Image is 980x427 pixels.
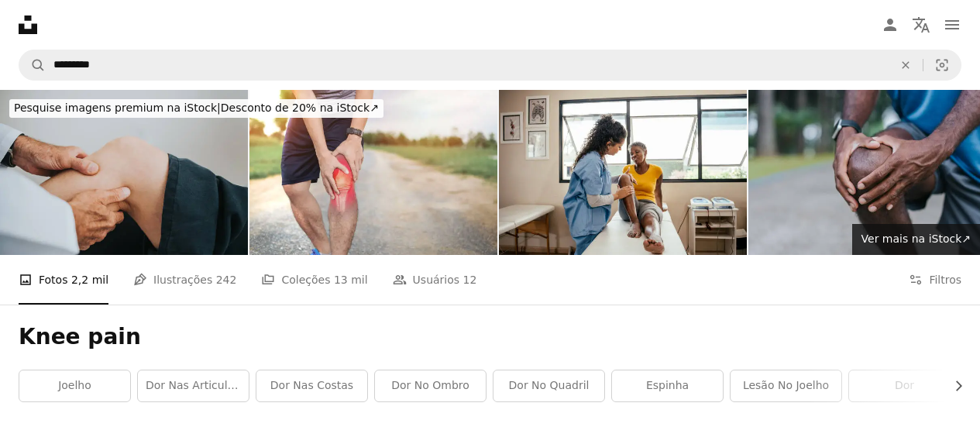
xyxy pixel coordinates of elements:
[852,224,980,255] a: Ver mais na iStock↗
[256,370,367,401] a: dor nas costas
[937,9,968,40] button: Menu
[334,271,368,288] span: 13 mil
[849,370,960,401] a: Dor
[944,370,961,401] button: rolar lista para a direita
[923,50,961,80] button: Pesquisa visual
[216,271,237,288] span: 242
[249,90,497,255] img: Lesão de corrida. Deformar antes de qualquer exercício., espaço coopy para texto.
[909,255,961,305] button: Filtros
[138,370,249,401] a: dor nas articulações
[612,370,723,401] a: espinha
[19,50,961,81] form: Pesquise conteúdo visual em todo o site
[19,370,130,401] a: joelho
[499,90,747,255] img: Physiotherapist doing rehabilitation on elderly woman's knee
[875,9,906,40] a: Entrar / Cadastrar-se
[14,102,379,114] span: Desconto de 20% na iStock ↗
[133,255,236,305] a: Ilustrações 242
[261,255,367,305] a: Coleções 13 mil
[463,271,477,288] span: 12
[393,255,477,305] a: Usuários 12
[731,370,841,401] a: lesão no joelho
[906,9,937,40] button: Idioma
[19,323,961,351] h1: Knee pain
[19,15,37,34] a: Início — Unsplash
[861,232,971,245] span: Ver mais na iStock ↗
[493,370,604,401] a: dor no quadril
[19,50,46,80] button: Pesquise na Unsplash
[14,102,221,114] span: Pesquise imagens premium na iStock |
[889,50,923,80] button: Limpar
[375,370,486,401] a: dor no ombro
